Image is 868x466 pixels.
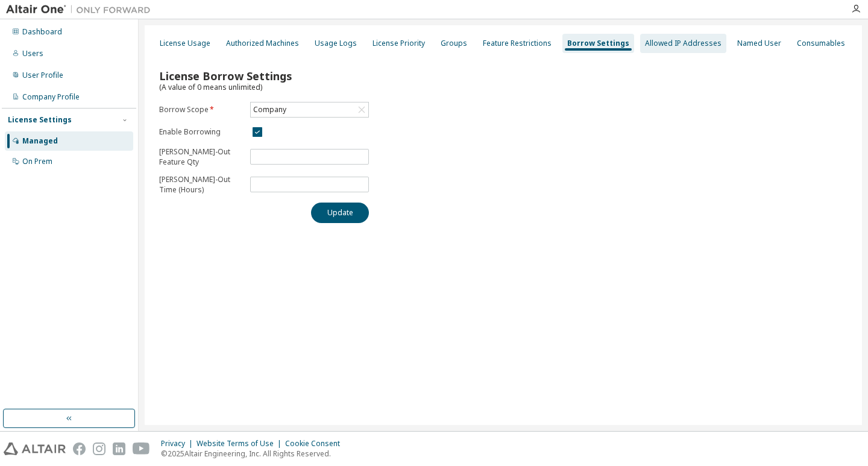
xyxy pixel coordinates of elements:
[159,146,243,167] p: [PERSON_NAME]-Out Feature Qty
[251,103,288,116] div: Company
[133,442,150,455] img: youtube.svg
[22,49,43,58] div: Users
[226,39,299,48] div: Authorized Machines
[159,82,262,92] span: (A value of 0 means unlimited)
[22,157,52,166] div: On Prem
[251,102,368,117] div: Company
[161,449,347,459] p: © 2025 Altair Engineering, Inc. All Rights Reserved.
[4,442,66,455] img: altair_logo.svg
[797,39,845,48] div: Consumables
[197,439,285,449] div: Website Terms of Use
[6,4,157,16] img: Altair One
[483,39,552,48] div: Feature Restrictions
[159,127,243,137] label: Enable Borrowing
[567,39,629,48] div: Borrow Settings
[285,439,347,449] div: Cookie Consent
[159,69,292,83] span: License Borrow Settings
[160,39,210,48] div: License Usage
[441,39,467,48] div: Groups
[93,442,105,455] img: instagram.svg
[311,203,369,223] button: Update
[73,442,86,455] img: facebook.svg
[645,39,722,48] div: Allowed IP Addresses
[315,39,357,48] div: Usage Logs
[373,39,425,48] div: License Priority
[113,442,125,455] img: linkedin.svg
[8,115,72,125] div: License Settings
[159,105,243,115] label: Borrow Scope
[22,27,62,37] div: Dashboard
[737,39,781,48] div: Named User
[22,92,80,102] div: Company Profile
[22,71,63,80] div: User Profile
[159,174,243,195] p: [PERSON_NAME]-Out Time (Hours)
[22,136,58,146] div: Managed
[161,439,197,449] div: Privacy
